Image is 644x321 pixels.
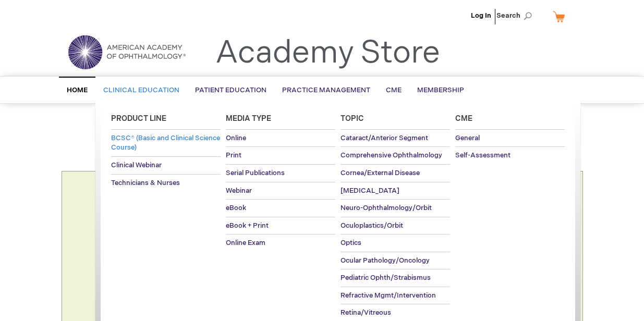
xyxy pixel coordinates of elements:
span: Technicians & Nurses [111,179,180,187]
span: [MEDICAL_DATA] [341,187,399,195]
span: Ocular Pathology/Oncology [341,256,430,265]
span: BCSC® (Basic and Clinical Science Course) [111,134,220,152]
span: eBook + Print [226,221,269,230]
span: CME [386,86,402,94]
span: Optics [341,239,361,247]
a: Log In [471,11,491,20]
span: Neuro-Ophthalmology/Orbit [341,204,432,212]
span: Patient Education [195,86,266,94]
span: Pediatric Ophth/Strabismus [341,274,431,282]
span: Home [67,86,88,94]
span: Cornea/External Disease [341,169,420,177]
span: Membership [417,86,464,94]
span: Practice Management [282,86,370,94]
span: Topic [341,114,364,123]
span: Online Exam [226,239,265,247]
span: Cme [455,114,472,123]
span: Serial Publications [226,169,285,177]
span: Clinical Education [103,86,179,94]
span: Media Type [226,114,271,123]
span: Self-Assessment [455,151,511,159]
span: Refractive Mgmt/Intervention [341,291,436,300]
span: Search [496,5,536,26]
span: Online [226,134,246,142]
span: Clinical Webinar [111,161,162,169]
span: Retina/Vitreous [341,308,391,317]
span: Oculoplastics/Orbit [341,221,403,230]
span: General [455,134,480,142]
a: Academy Store [215,34,440,72]
span: Webinar [226,187,252,195]
span: eBook [226,204,246,212]
span: Cataract/Anterior Segment [341,134,428,142]
span: Product Line [111,114,166,123]
span: Comprehensive Ophthalmology [341,151,442,159]
span: Print [226,151,241,159]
